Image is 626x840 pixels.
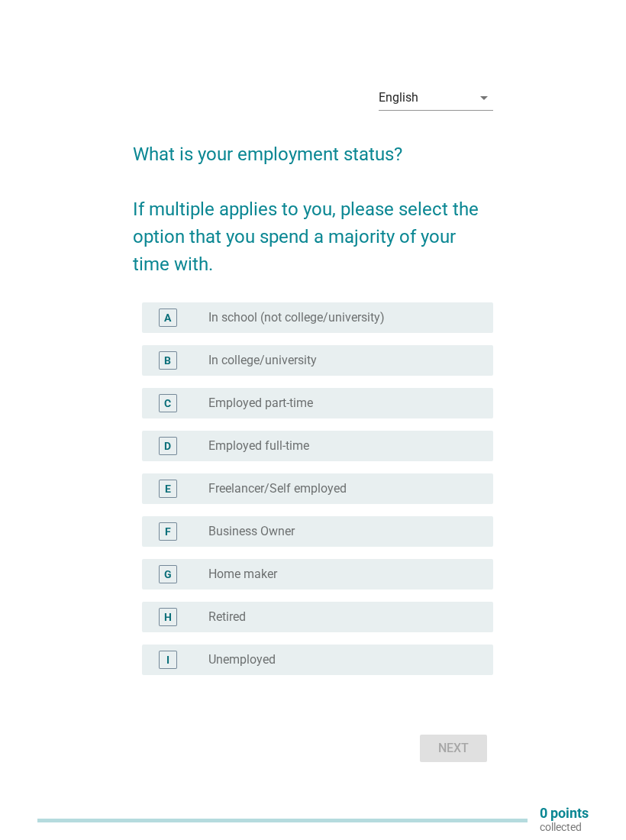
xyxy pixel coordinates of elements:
[165,481,171,497] div: E
[208,609,246,625] label: Retired
[475,89,493,107] i: arrow_drop_down
[164,396,171,412] div: C
[133,125,493,278] h2: What is your employment status? If multiple applies to you, please select the option that you spe...
[208,310,385,325] label: In school (not college/university)
[164,609,172,625] div: H
[165,524,171,540] div: F
[164,310,171,326] div: A
[208,567,277,582] label: Home maker
[208,524,295,539] label: Business Owner
[208,438,309,454] label: Employed full-time
[208,652,276,667] label: Unemployed
[164,353,171,369] div: B
[164,438,171,454] div: D
[540,806,589,820] p: 0 points
[208,353,317,368] label: In college/university
[208,396,313,411] label: Employed part-time
[164,567,172,583] div: G
[540,820,589,834] p: collected
[166,652,169,668] div: I
[379,91,418,105] div: English
[208,481,347,496] label: Freelancer/Self employed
